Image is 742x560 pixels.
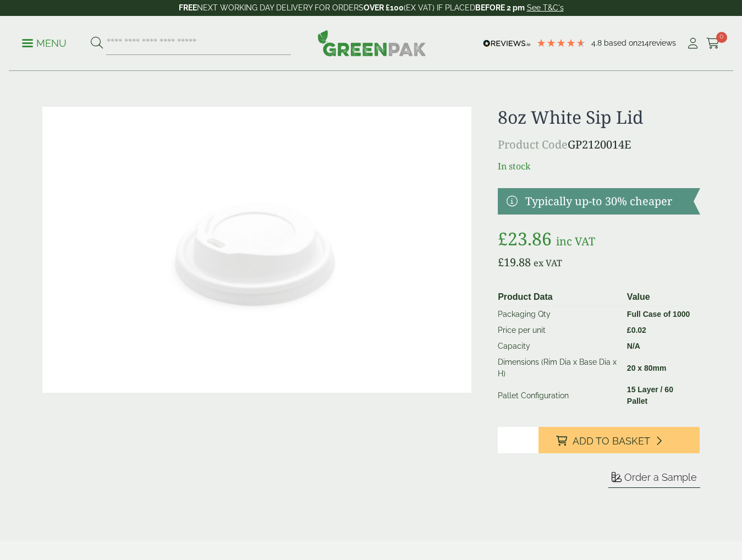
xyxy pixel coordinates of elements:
[627,310,690,319] strong: Full Case of 1000
[649,39,676,47] span: reviews
[498,137,568,152] span: Product Code
[534,257,562,269] span: ex VAT
[538,427,700,453] button: Add to Basket
[493,354,623,382] td: Dimensions (Rim Dia x Base Dia x H)
[604,39,637,47] span: Based on
[498,227,508,250] span: £
[608,471,700,488] button: Order a Sample
[536,38,586,48] div: 4.79 Stars
[627,326,646,334] bdi: 0.02
[493,338,623,354] td: Capacity
[483,40,531,47] img: REVIEWS.io
[623,288,696,306] th: Value
[42,107,472,393] img: 8oz White Sip Lid
[493,306,623,323] td: Packaging Qty
[527,3,564,12] a: See T&C's
[573,435,650,447] span: Add to Basket
[498,107,700,128] h1: 8oz White Sip Lid
[179,3,197,12] strong: FREE
[498,227,552,250] bdi: 23.86
[493,288,623,306] th: Product Data
[627,342,640,350] strong: N/A
[493,382,623,409] td: Pallet Configuration
[493,322,623,338] td: Price per unit
[498,255,531,270] bdi: 19.88
[627,364,667,372] strong: 20 x 80mm
[706,38,720,49] i: Cart
[498,136,700,153] p: GP2120014E
[686,38,700,49] i: My Account
[364,3,404,12] strong: OVER £100
[475,3,525,12] strong: BEFORE 2 pm
[627,385,673,405] strong: 15 Layer / 60 Pallet
[556,234,595,249] span: inc VAT
[637,39,649,47] span: 214
[624,471,697,483] span: Order a Sample
[627,326,631,334] span: £
[706,35,720,52] a: 0
[498,160,700,173] p: In stock
[591,39,604,47] span: 4.8
[498,255,504,270] span: £
[22,37,67,48] a: Menu
[317,30,426,56] img: GreenPak Supplies
[22,37,67,50] p: Menu
[716,32,727,43] span: 0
